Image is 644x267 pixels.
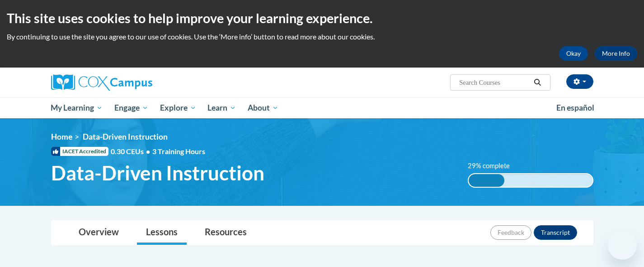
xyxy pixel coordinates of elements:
span: About [248,102,278,113]
a: Learn [202,97,242,118]
h2: This site uses cookies to help improve your learning experience. [7,9,637,27]
a: Cox Campus [51,74,223,91]
a: Overview [70,221,128,245]
a: My Learning [45,97,109,118]
a: Resources [196,221,256,245]
a: Lessons [137,221,187,245]
a: More Info [595,46,637,61]
a: Home [51,132,72,141]
button: Transcript [534,225,577,240]
p: By continuing to use the site you agree to our use of cookies. Use the ‘More info’ button to read... [7,32,637,42]
span: IACET Accredited [51,147,108,156]
span: Data-Driven Instruction [51,161,264,185]
button: Feedback [490,225,531,240]
div: 29% complete [469,174,504,187]
a: About [242,97,284,118]
span: 3 Training Hours [152,147,205,155]
span: 0.30 CEUs [111,146,152,156]
div: Main menu [38,97,607,118]
label: 29% complete [468,161,520,171]
span: Engage [114,102,148,113]
a: Explore [154,97,202,118]
input: Search Courses [458,77,531,88]
span: Data-Driven Instruction [83,132,168,141]
iframe: Button to launch messaging window [608,231,637,260]
span: • [146,147,150,155]
button: Okay [559,46,588,61]
span: Explore [160,102,196,113]
a: En español [550,98,600,117]
img: Cox Campus [51,74,152,91]
span: My Learning [51,102,103,113]
button: Account Settings [566,74,593,89]
button: Search [531,77,544,88]
span: En español [556,103,594,112]
span: Learn [207,102,236,113]
a: Engage [108,97,154,118]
